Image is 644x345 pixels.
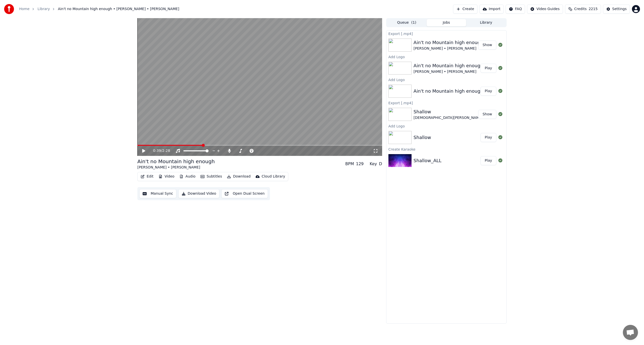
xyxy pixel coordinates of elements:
[414,88,483,95] div: Ain't no Mountain high enough
[58,7,179,12] span: Ain't no Mountain high enough • [PERSON_NAME] • [PERSON_NAME]
[177,173,197,180] button: Audio
[527,5,563,14] button: Video Guides
[386,146,506,152] div: Create Karaoke
[414,134,431,141] div: Shallow
[139,173,155,180] button: Edit
[19,7,179,12] nav: breadcrumb
[386,100,506,106] div: Export [.mp4]
[480,64,496,73] button: Play
[603,5,630,14] button: Settings
[565,5,601,14] button: Credits2215
[414,115,516,120] div: [DEMOGRAPHIC_DATA][PERSON_NAME] • [PERSON_NAME]
[153,148,161,153] span: 0:39
[414,46,483,51] div: [PERSON_NAME] • [PERSON_NAME]
[262,174,285,179] div: Cloud Library
[137,165,215,170] div: [PERSON_NAME] • [PERSON_NAME]
[480,156,496,165] button: Play
[386,54,506,60] div: Add Logo
[414,69,483,74] div: [PERSON_NAME] • [PERSON_NAME]
[379,161,382,167] div: D
[478,110,496,119] button: Show
[345,161,354,167] div: BPM
[37,7,50,12] a: Library
[612,7,627,12] div: Settings
[387,19,427,26] button: Queue
[414,157,441,164] div: Shallow_ALL
[386,30,506,37] div: Export [.mp4]
[162,148,170,153] span: 2:28
[427,19,466,26] button: Jobs
[198,173,224,180] button: Subtitles
[221,189,268,198] button: Open Dual Screen
[453,5,477,14] button: Create
[506,5,525,14] button: FAQ
[4,4,14,14] img: youka
[386,123,506,129] div: Add Logo
[137,158,215,165] div: Ain't no Mountain high enough
[574,7,587,12] span: Credits
[356,161,364,167] div: 129
[156,173,176,180] button: Video
[386,77,506,83] div: Add Logo
[414,39,483,46] div: Ain't no Mountain high enough
[225,173,253,180] button: Download
[414,108,516,115] div: Shallow
[19,7,29,12] a: Home
[411,20,416,25] span: ( 1 )
[153,148,165,153] div: /
[479,5,504,14] button: Import
[480,133,496,142] button: Play
[478,41,496,50] button: Show
[414,62,483,69] div: Ain't no Mountain high enough
[139,189,176,198] button: Manual Sync
[589,7,598,12] span: 2215
[480,87,496,96] button: Play
[623,325,638,340] div: Open chat
[466,19,506,26] button: Library
[370,161,377,167] div: Key
[178,189,219,198] button: Download Video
